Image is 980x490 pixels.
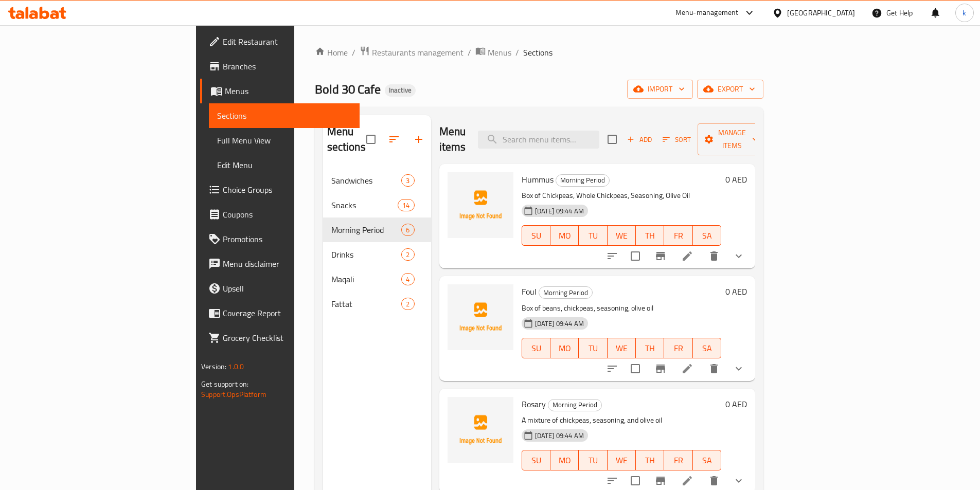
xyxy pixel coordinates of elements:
a: Grocery Checklist [200,325,360,350]
input: search [478,131,599,149]
span: Get support on: [201,377,248,391]
div: items [398,199,414,211]
span: import [635,83,685,96]
span: 6 [402,225,414,235]
span: 3 [402,176,414,186]
div: Morning Period [331,224,402,236]
span: TH [640,453,660,468]
a: Coupons [200,202,360,227]
button: SA [693,338,721,358]
span: TU [583,228,603,243]
div: items [401,174,414,187]
div: items [401,224,414,236]
span: SU [526,228,546,243]
span: Edit Menu [217,159,351,171]
span: Add [626,134,653,146]
p: Box of Chickpeas, Whole Chickpeas, Seasoning, Olive Oil [522,189,721,202]
span: Restaurants management [372,46,464,59]
span: 1.0.0 [228,360,244,373]
span: Menu disclaimer [223,258,351,270]
span: Select to update [625,245,646,267]
span: Sort sections [382,127,406,152]
div: Snacks14 [323,193,431,217]
button: SU [522,450,550,470]
a: Edit menu item [681,362,693,375]
span: Sandwiches [331,174,402,187]
button: Add [623,132,656,148]
span: SA [697,228,717,243]
button: show more [726,356,751,381]
button: WE [608,450,636,470]
span: Fattat [331,298,402,310]
button: Branch-specific-item [648,356,673,381]
div: Maqali4 [323,267,431,292]
span: WE [612,341,632,356]
span: FR [668,341,688,356]
span: 14 [398,201,414,210]
a: Promotions [200,227,360,251]
span: FR [668,453,688,468]
button: SA [693,225,721,246]
nav: breadcrumb [315,46,763,59]
div: items [401,248,414,261]
button: WE [608,338,636,358]
span: Rosary [522,396,546,412]
span: Maqali [331,273,402,285]
span: MO [555,341,575,356]
a: Choice Groups [200,177,360,202]
span: Hummus [522,172,554,187]
span: 2 [402,250,414,260]
button: FR [664,338,692,358]
button: show more [726,244,751,268]
button: export [697,80,763,99]
button: Add section [406,127,431,152]
div: Morning Period6 [323,217,431,242]
button: TU [579,450,607,470]
span: Select section [601,129,623,150]
div: Menu-management [675,7,739,19]
button: import [627,80,693,99]
div: Inactive [385,84,416,97]
li: / [468,46,471,59]
button: TU [579,338,607,358]
button: Sort [660,132,693,148]
span: SU [526,453,546,468]
button: FR [664,450,692,470]
a: Menus [475,46,511,59]
a: Support.OpsPlatform [201,388,266,401]
a: Edit Menu [209,153,360,177]
span: [DATE] 09:44 AM [531,206,588,216]
p: Box of beans, chickpeas, seasoning, olive oil [522,302,721,315]
button: TU [579,225,607,246]
span: Morning Period [548,399,601,411]
button: SU [522,225,550,246]
span: Full Menu View [217,134,351,147]
button: SU [522,338,550,358]
button: TH [636,450,664,470]
span: TU [583,453,603,468]
button: FR [664,225,692,246]
span: Inactive [385,86,416,95]
span: Branches [223,60,351,72]
span: SA [697,341,717,356]
span: Edit Restaurant [223,35,351,48]
span: Menus [488,46,511,59]
span: Menus [225,85,351,97]
div: Drinks2 [323,242,431,267]
span: FR [668,228,688,243]
span: [DATE] 09:44 AM [531,319,588,329]
span: SA [697,453,717,468]
span: 2 [402,299,414,309]
span: Version: [201,360,226,373]
img: Hummus [448,172,513,238]
span: Foul [522,284,537,299]
button: MO [550,338,579,358]
span: Sections [523,46,553,59]
svg: Show Choices [733,475,745,487]
a: Edit Restaurant [200,29,360,54]
span: Snacks [331,199,398,211]
span: TU [583,341,603,356]
span: Upsell [223,282,351,295]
